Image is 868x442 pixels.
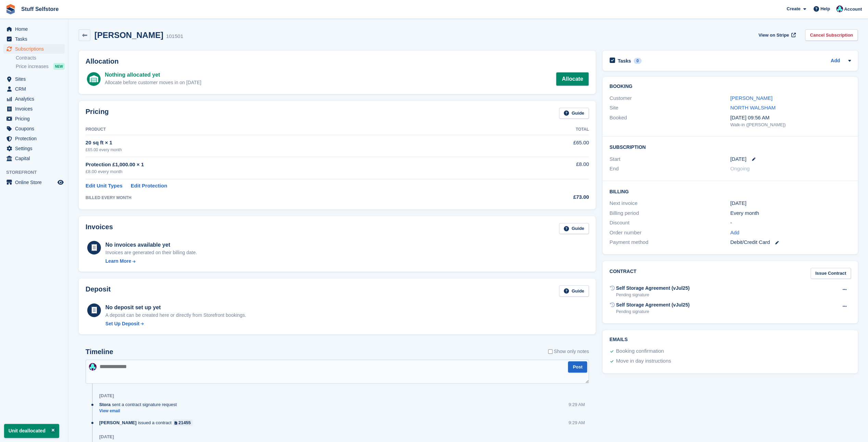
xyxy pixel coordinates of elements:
a: Allocate [556,72,589,86]
th: Product [86,124,508,135]
a: menu [3,114,65,123]
div: No deposit set up yet [105,303,246,312]
a: menu [3,34,65,44]
span: Protection [15,134,56,143]
a: menu [3,154,65,163]
div: £73.00 [508,193,589,201]
div: Learn More [105,258,131,265]
span: Invoices [15,104,56,114]
div: NEW [53,63,65,70]
h2: Emails [609,337,851,342]
a: View email [99,408,180,414]
div: [DATE] [99,434,114,440]
h2: Allocation [86,57,589,65]
div: Walk-in ([PERSON_NAME]) [730,121,851,128]
a: Learn More [105,258,197,265]
button: Post [568,361,587,373]
div: No invoices available yet [105,241,197,249]
a: NORTH WALSHAM [730,105,776,110]
div: Discount [609,219,730,227]
a: menu [3,124,65,133]
h2: Contract [609,268,636,279]
span: Online Store [15,178,56,187]
div: [DATE] [730,199,851,207]
img: Simon Gardner [89,363,96,370]
a: [PERSON_NAME] [730,95,772,101]
div: Site [609,104,730,112]
span: Capital [15,154,56,163]
a: Contracts [16,55,65,61]
a: Add [831,57,840,65]
span: Pricing [15,114,56,123]
span: Tasks [15,34,56,44]
h2: Booking [609,84,851,89]
a: menu [3,134,65,143]
h2: Deposit [86,285,111,297]
a: Issue Contract [811,268,851,279]
div: 101501 [166,32,183,40]
div: Pending signature [616,292,689,298]
div: [DATE] 09:56 AM [730,114,851,122]
span: [PERSON_NAME] [99,419,137,426]
div: Order number [609,229,730,237]
span: Analytics [15,94,56,104]
h2: [PERSON_NAME] [94,30,163,40]
a: Add [730,229,739,237]
span: Ongoing [730,166,750,171]
div: Payment method [609,238,730,246]
td: £65.00 [508,135,589,157]
h2: Tasks [618,58,631,64]
span: Stora [99,401,111,408]
div: Booking confirmation [616,347,664,355]
a: View on Stripe [756,29,797,41]
img: Simon Gardner [836,5,843,12]
a: menu [3,178,65,187]
img: stora-icon-8386f47178a22dfd0bd8f6a31ec36ba5ce8667c1dd55bd0f319d3a0aa187defe.svg [5,4,16,14]
a: Preview store [56,178,65,186]
a: Stuff Selfstore [18,3,61,15]
div: - [730,219,851,227]
a: Edit Protection [131,182,167,190]
td: £8.00 [508,157,589,179]
div: [DATE] [99,393,114,399]
div: Billing period [609,209,730,217]
span: Create [787,5,800,12]
a: menu [3,24,65,34]
input: Show only notes [548,348,553,355]
a: Guide [559,108,589,119]
div: Self Storage Agreement (vJul25) [616,301,689,309]
div: Nothing allocated yet [105,71,201,79]
div: Self Storage Agreement (vJul25) [616,285,689,292]
span: Settings [15,144,56,153]
span: Coupons [15,124,56,133]
div: Set Up Deposit [105,320,140,327]
a: Cancel Subscription [805,29,858,41]
div: End [609,165,730,173]
div: Start [609,155,730,163]
span: Home [15,24,56,34]
div: Customer [609,94,730,102]
div: £8.00 every month [86,168,508,175]
a: Guide [559,285,589,297]
div: £65.00 every month [86,147,508,153]
a: menu [3,144,65,153]
h2: Timeline [86,348,113,356]
div: 20 sq ft × 1 [86,139,508,147]
div: Next invoice [609,199,730,207]
span: View on Stripe [759,32,789,39]
span: CRM [15,84,56,94]
a: menu [3,94,65,104]
div: 21455 [178,419,191,426]
a: Edit Unit Types [86,182,122,190]
time: 2025-09-05 00:00:00 UTC [730,155,746,163]
div: 9:29 AM [569,419,585,426]
span: Storefront [6,169,68,176]
h2: Pricing [86,108,109,119]
span: Sites [15,74,56,84]
span: Help [820,5,830,12]
span: Subscriptions [15,44,56,54]
a: 21455 [173,419,192,426]
div: BILLED EVERY MONTH [86,195,508,201]
a: Guide [559,223,589,234]
label: Show only notes [548,348,589,355]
